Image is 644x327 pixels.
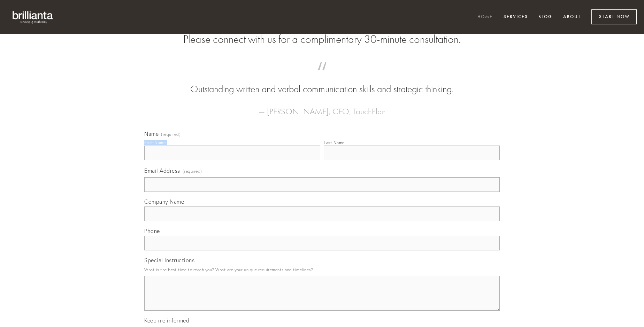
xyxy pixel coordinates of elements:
[155,69,489,83] span: “
[155,69,489,96] blockquote: Outstanding written and verbal communication skills and strategic thinking.
[144,317,189,324] span: Keep me informed
[7,7,59,27] img: brillianta - research, strategy, marketing
[499,11,532,23] a: Services
[591,9,637,24] a: Start Now
[534,11,557,23] a: Blog
[559,11,585,23] a: About
[324,140,345,145] div: Last Name
[144,265,500,274] p: What is the best time to reach you? What are your unique requirements and timelines?
[144,257,194,264] span: Special Instructions
[144,227,160,234] span: Phone
[144,33,500,46] h2: Please connect with us for a complimentary 30-minute consultation.
[473,11,497,23] a: Home
[144,140,166,145] div: First Name
[144,167,180,174] span: Email Address
[155,96,489,118] figcaption: — [PERSON_NAME], CEO, TouchPlan
[144,130,159,137] span: Name
[183,166,202,176] span: (required)
[161,132,181,137] span: (required)
[144,198,184,205] span: Company Name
